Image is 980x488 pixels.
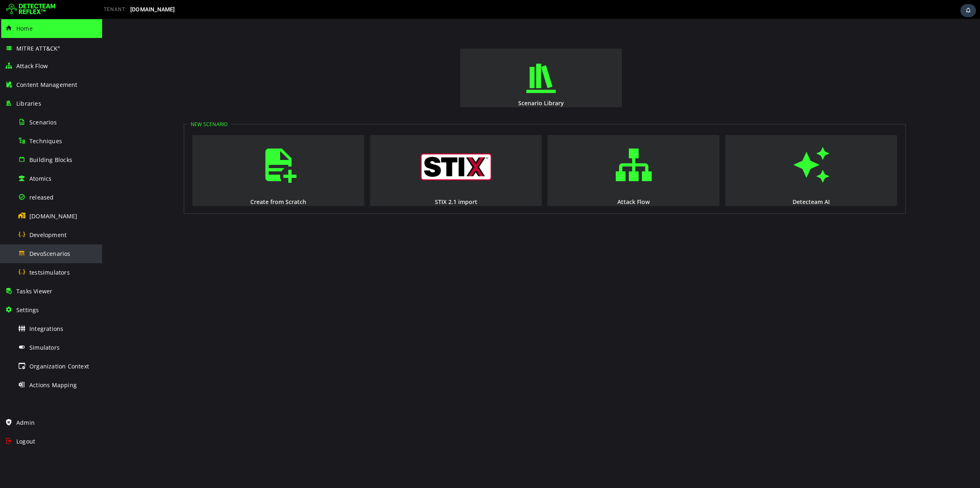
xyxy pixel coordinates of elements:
span: released [29,193,54,201]
div: STIX 2.1 import [267,179,441,187]
span: Scenarios [29,118,57,126]
sup: ® [58,45,60,49]
span: Actions Mapping [29,381,77,389]
span: Simulators [29,344,60,351]
button: STIX 2.1 import [268,116,440,187]
img: logo_stix.svg [318,135,390,162]
span: [DOMAIN_NAME] [130,6,175,13]
div: Detecteam AI [622,179,796,187]
span: Building Blocks [29,156,72,164]
div: Attack Flow [445,179,618,187]
span: Tasks Viewer [16,287,52,295]
span: Atomics [29,175,51,182]
div: Create from Scratch [89,179,263,187]
span: MITRE ATT&CK [16,44,60,52]
span: Development [29,231,67,239]
legend: New Scenario [85,102,129,109]
button: Create from Scratch [90,116,262,187]
span: TENANT: [104,7,127,12]
span: Attack Flow [16,62,48,70]
div: Task Notifications [960,4,976,17]
span: testsimulators [29,268,70,276]
span: Home [16,24,33,32]
span: DevoScenarios [29,250,71,257]
img: Detecteam logo [6,3,56,16]
span: Admin [16,419,35,426]
span: Logout [16,437,35,445]
span: Integrations [29,325,63,333]
button: Scenario Library [358,30,520,89]
span: Techniques [29,137,62,145]
span: Settings [16,306,39,314]
span: Libraries [16,100,41,107]
div: Scenario Library [357,80,521,88]
span: Organization Context [29,362,89,370]
button: Attack Flow [445,116,617,187]
span: [DOMAIN_NAME] [29,212,78,220]
span: Content Management [16,81,78,89]
button: Detecteam AI [623,116,795,187]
